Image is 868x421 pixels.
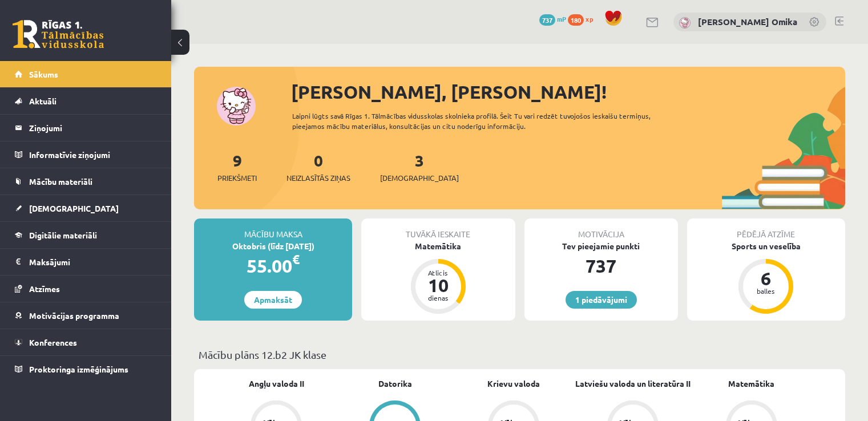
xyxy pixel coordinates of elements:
[286,172,350,184] span: Neizlasītās ziņas
[361,218,515,240] div: Tuvākā ieskaite
[29,141,157,168] legend: Informatīvie ziņojumi
[568,14,584,26] span: 180
[687,218,845,240] div: Pēdējā atzīme
[291,78,845,106] div: [PERSON_NAME], [PERSON_NAME]!
[487,378,540,390] a: Krievu valoda
[687,240,845,315] a: Sports un veselība 6 balles
[539,14,555,26] span: 737
[539,14,566,23] a: 737 mP
[749,288,783,294] div: balles
[421,269,455,276] div: Atlicis
[29,203,119,213] span: [DEMOGRAPHIC_DATA]
[15,249,157,275] a: Maksājumi
[29,115,157,141] legend: Ziņojumi
[15,61,157,87] a: Sākums
[524,252,678,280] div: 737
[217,150,257,184] a: 9Priekšmeti
[378,378,412,390] a: Datorika
[292,251,300,268] span: €
[586,14,593,23] span: xp
[15,222,157,248] a: Digitālie materiāli
[687,240,845,252] div: Sports un veselība
[728,378,774,390] a: Matemātika
[15,329,157,355] a: Konferences
[421,294,455,301] div: dienas
[698,16,797,27] a: [PERSON_NAME] Omika
[244,291,302,309] a: Apmaksāt
[217,172,257,184] span: Priekšmeti
[292,111,683,131] div: Laipni lūgts savā Rīgas 1. Tālmācības vidusskolas skolnieka profilā. Šeit Tu vari redzēt tuvojošo...
[249,378,304,390] a: Angļu valoda II
[29,176,92,187] span: Mācību materiāli
[15,356,157,382] a: Proktoringa izmēģinājums
[15,141,157,168] a: Informatīvie ziņojumi
[15,88,157,114] a: Aktuāli
[421,276,455,294] div: 10
[575,378,691,390] a: Latviešu valoda un literatūra II
[29,310,119,321] span: Motivācijas programma
[29,230,97,240] span: Digitālie materiāli
[199,347,841,362] p: Mācību plāns 12.b2 JK klase
[524,240,678,252] div: Tev pieejamie punkti
[361,240,515,315] a: Matemātika Atlicis 10 dienas
[361,240,515,252] div: Matemātika
[13,20,104,48] a: Rīgas 1. Tālmācības vidusskola
[15,276,157,302] a: Atzīmes
[194,240,352,252] div: Oktobris (līdz [DATE])
[566,291,637,309] a: 1 piedāvājumi
[15,115,157,141] a: Ziņojumi
[749,269,783,288] div: 6
[568,14,599,23] a: 180 xp
[194,218,352,240] div: Mācību maksa
[29,337,77,347] span: Konferences
[15,195,157,221] a: [DEMOGRAPHIC_DATA]
[380,150,459,184] a: 3[DEMOGRAPHIC_DATA]
[679,17,691,29] img: Aiva Beatrise Omika
[557,14,566,23] span: mP
[29,96,56,106] span: Aktuāli
[29,364,128,374] span: Proktoringa izmēģinājums
[29,284,60,294] span: Atzīmes
[15,302,157,329] a: Motivācijas programma
[380,172,459,184] span: [DEMOGRAPHIC_DATA]
[29,249,157,275] legend: Maksājumi
[286,150,350,184] a: 0Neizlasītās ziņas
[29,69,58,79] span: Sākums
[524,218,678,240] div: Motivācija
[15,168,157,195] a: Mācību materiāli
[194,252,352,280] div: 55.00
